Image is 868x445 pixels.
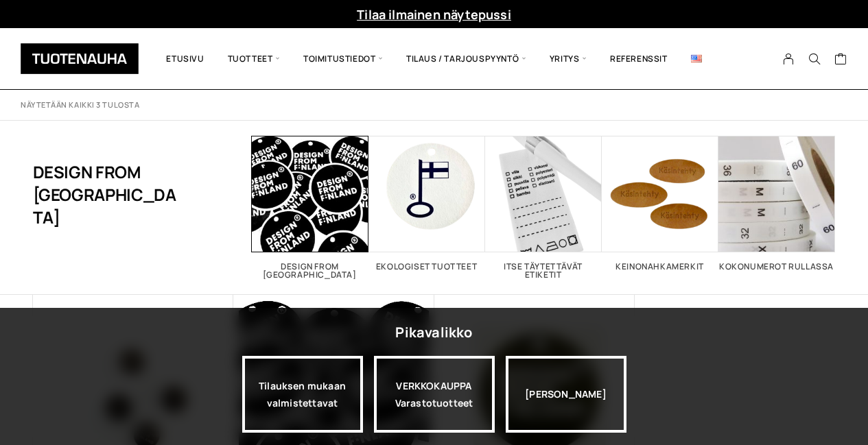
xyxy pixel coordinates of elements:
h1: Design From [GEOGRAPHIC_DATA] [33,136,183,252]
img: English [691,55,702,62]
span: Tilaus / Tarjouspyyntö [395,38,538,79]
p: Näytetään kaikki 3 tulosta [21,100,139,110]
a: Visit product category Kokonumerot rullassa [718,136,835,271]
a: Referenssit [598,38,679,79]
a: Cart [834,52,847,69]
a: Visit product category Design From Finland [252,136,368,279]
span: Tuotteet [216,38,292,79]
div: [PERSON_NAME] [506,356,626,433]
div: Pikavalikko [395,320,472,345]
span: Toimitustiedot [292,38,395,79]
a: Visit product category Ekologiset tuotteet [368,136,485,271]
h2: Kokonumerot rullassa [718,263,835,271]
h2: Design From [GEOGRAPHIC_DATA] [252,263,368,279]
a: Tilaa ilmainen näytepussi [357,6,511,23]
h2: Itse täytettävät etiketit [485,263,602,279]
a: My Account [775,53,802,65]
h2: Ekologiset tuotteet [368,263,485,271]
a: Tilauksen mukaan valmistettavat [242,356,363,433]
div: VERKKOKAUPPA Varastotuotteet [374,356,495,433]
a: Etusivu [154,38,215,79]
button: Search [801,53,828,65]
a: Visit product category Itse täytettävät etiketit [485,136,602,279]
a: Visit product category Keinonahkamerkit [602,136,718,271]
img: Tuotenauha Oy [21,43,139,74]
h2: Keinonahkamerkit [602,263,718,271]
a: VERKKOKAUPPAVarastotuotteet [374,356,495,433]
span: Yritys [538,38,598,79]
